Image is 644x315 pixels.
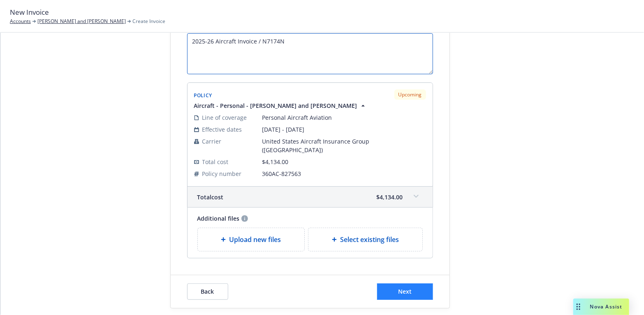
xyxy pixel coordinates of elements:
span: Policy number [202,169,242,178]
button: Back [187,283,228,300]
span: Create Invoice [132,18,165,25]
span: New Invoice [10,7,49,18]
span: United States Aircraft Insurance Group ([GEOGRAPHIC_DATA]) [262,137,426,154]
span: Total cost [202,157,229,166]
span: Back [201,288,214,295]
div: Drag to move [573,299,584,315]
div: Totalcost$4,134.00 [188,187,433,207]
button: Next [377,283,433,300]
div: Upcoming [394,89,426,100]
span: Line of coverage [202,113,247,122]
textarea: Enter invoice description here [187,33,433,74]
span: Carrier [202,137,222,146]
span: Personal Aircraft Aviation [262,113,426,122]
span: Additional files [197,214,240,223]
span: Next [398,288,412,295]
span: Upload new files [229,235,281,244]
span: Effective dates [202,125,242,134]
div: Upload new files [197,228,305,251]
a: [PERSON_NAME] and [PERSON_NAME] [37,18,126,25]
span: $4,134.00 [262,158,289,166]
span: Select existing files [340,235,399,244]
span: [DATE] - [DATE] [262,125,426,134]
span: Policy [194,92,212,99]
a: Accounts [10,18,31,25]
button: Nova Assist [573,299,629,315]
span: 360AC-827563 [262,169,426,178]
span: Total cost [197,193,224,201]
span: $4,134.00 [377,193,403,201]
button: Aircraft - Personal - [PERSON_NAME] and [PERSON_NAME] [194,101,367,110]
div: Select existing files [308,228,423,251]
span: Aircraft - Personal - [PERSON_NAME] and [PERSON_NAME] [194,101,357,110]
span: Nova Assist [590,303,623,310]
